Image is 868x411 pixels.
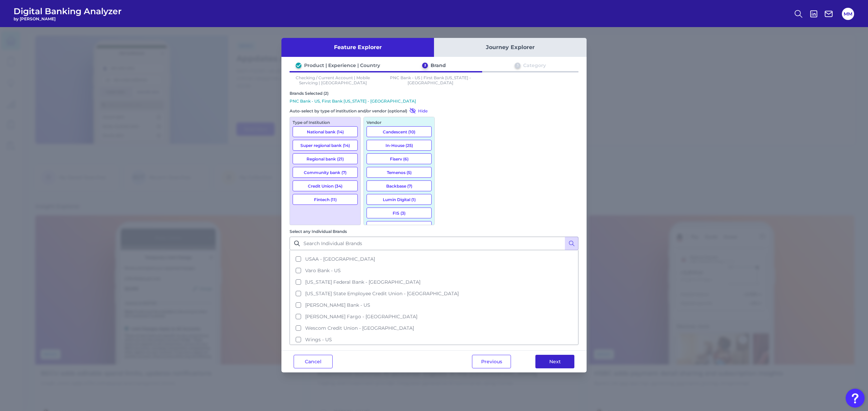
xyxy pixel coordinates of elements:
span: Wings - US [305,337,332,343]
button: Fiserv (6) [367,153,432,164]
span: Varo Bank - US [305,267,341,274]
div: Vendor [367,120,432,125]
div: 3 [515,63,520,68]
button: USAA - [GEOGRAPHIC_DATA] [290,253,578,265]
span: [US_STATE] State Employee Credit Union - [GEOGRAPHIC_DATA] [305,290,459,297]
button: Feature Explorer [281,38,434,57]
div: Brands Selected (2) [290,91,578,96]
button: Cancel [294,355,333,368]
button: Journey Explorer [434,38,587,57]
button: Open Resource Center [846,389,865,408]
div: Category [523,62,546,68]
button: Lumin Digital (1) [367,194,432,205]
button: MM [842,8,854,20]
div: Auto-select by type of institution and/or vendor (optional) [290,107,435,114]
div: 2 [422,63,428,68]
button: FIS (3) [367,208,432,218]
p: PNC Bank - US, First Bank [US_STATE] - [GEOGRAPHIC_DATA] [290,99,578,104]
span: [US_STATE] Federal Bank - [GEOGRAPHIC_DATA] [305,279,420,285]
div: Brand [431,62,446,68]
button: [PERSON_NAME] Bank - US [290,299,578,311]
button: [US_STATE] Federal Bank - [GEOGRAPHIC_DATA] [290,276,578,288]
label: Select any Individual Brands [290,229,347,234]
input: Search Individual Brands [290,237,578,250]
p: PNC Bank - US | First Bank [US_STATE] - [GEOGRAPHIC_DATA] [387,75,474,85]
button: Fintech (11) [293,194,358,205]
button: [PERSON_NAME] Fargo - [GEOGRAPHIC_DATA] [290,311,578,322]
button: [US_STATE] State Employee Credit Union - [GEOGRAPHIC_DATA] [290,288,578,299]
button: Alkami (8) [367,221,432,232]
span: USAA - [GEOGRAPHIC_DATA] [305,256,375,262]
button: Wings - US [290,334,578,345]
button: In-House (25) [367,140,432,151]
span: Digital Banking Analyzer [14,6,122,16]
button: Super regional bank (14) [293,140,358,151]
span: [PERSON_NAME] Bank - US [305,302,370,308]
button: Varo Bank - US [290,265,578,276]
button: Previous [472,355,511,368]
button: Hide [407,107,428,114]
button: Community bank (7) [293,167,358,178]
div: Product | Experience | Country [304,62,380,68]
button: Temenos (5) [367,167,432,178]
p: Checking / Current Account | Mobile Servicing | [GEOGRAPHIC_DATA] [290,75,376,85]
button: Candescent (10) [367,126,432,137]
button: Wescom Credit Union - [GEOGRAPHIC_DATA] [290,322,578,334]
button: Next [535,355,574,368]
span: Wescom Credit Union - [GEOGRAPHIC_DATA] [305,325,414,331]
div: Type of Institution [293,120,358,125]
button: Backbase (7) [367,180,432,191]
button: Regional bank (21) [293,153,358,164]
span: by [PERSON_NAME] [14,16,122,21]
button: National bank (14) [293,126,358,137]
span: [PERSON_NAME] Fargo - [GEOGRAPHIC_DATA] [305,313,417,320]
button: Credit Union (34) [293,180,358,191]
